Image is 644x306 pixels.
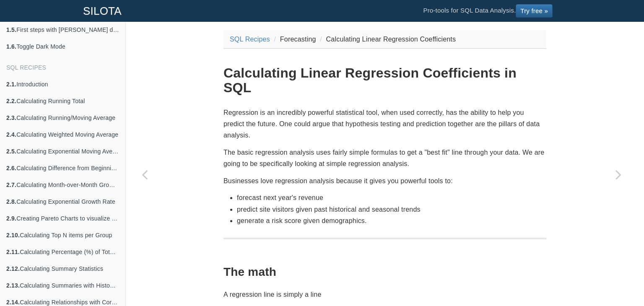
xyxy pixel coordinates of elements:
[230,36,270,43] a: SQL Recipes
[237,204,546,215] li: predict site visitors given past historical and seasonal trends
[77,0,128,21] a: SILOTA
[6,215,16,222] b: 2.9.
[272,34,316,45] li: Forecasting
[6,114,16,121] b: 2.3.
[223,266,546,279] h2: The math
[318,34,456,45] li: Calculating Linear Regression Coefficients
[223,289,546,300] p: A regression line is simply a line
[6,282,20,289] b: 2.13.
[516,4,553,18] a: Try free »
[600,43,637,306] a: Next page: Forecasting in presence of Seasonal effects using the Ratio to Moving Average method
[6,131,16,138] b: 2.4.
[223,107,546,141] p: Regression is an incredibly powerful statistical tool, when used correctly, has the ability to he...
[223,175,546,187] p: Businesses love regression analysis because it gives you powerful tools to:
[6,26,16,33] b: 1.5.
[6,265,20,272] b: 2.12.
[6,43,16,50] b: 1.6.
[6,98,16,104] b: 2.2.
[6,198,16,205] b: 2.8.
[6,81,16,88] b: 2.1.
[415,0,561,21] li: Pro-tools for SQL Data Analysis.
[223,66,546,95] h1: Calculating Linear Regression Coefficients in SQL
[6,148,16,155] b: 2.5.
[223,147,546,169] p: The basic regression analysis uses fairly simple formulas to get a "best fit" line through your d...
[237,192,546,203] li: forecast next year's revenue
[6,299,20,306] b: 2.14.
[126,43,164,306] a: Previous page: Calculating Z-Score
[6,182,16,188] b: 2.7.
[237,215,546,226] li: generate a risk score given demographics.
[6,249,20,255] b: 2.11.
[6,232,20,239] b: 2.10.
[6,165,16,171] b: 2.6.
